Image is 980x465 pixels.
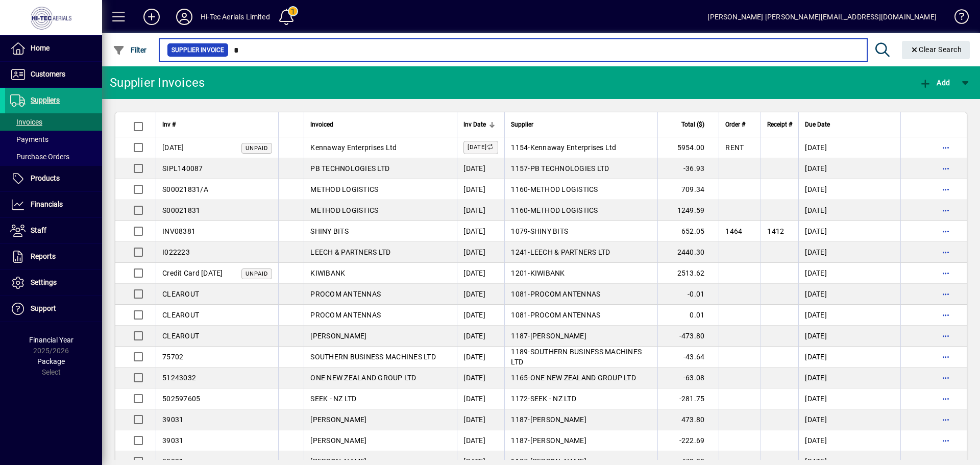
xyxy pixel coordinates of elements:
span: 1081 [511,311,528,319]
span: 39031 [162,436,183,445]
span: Invoiced [310,119,333,130]
a: Support [5,296,102,322]
td: [DATE] [457,409,504,430]
span: Package [37,357,65,365]
td: [DATE] [798,430,900,451]
button: More options [938,160,954,177]
span: 39031 [162,415,183,424]
td: - [504,221,657,242]
span: Receipt # [767,119,792,130]
a: Customers [5,62,102,87]
td: [DATE] [457,430,504,451]
span: INV08381 [162,227,195,235]
td: - [504,347,657,368]
td: [DATE] [798,242,900,263]
a: Knowledge Base [947,2,967,35]
span: 1187 [511,415,528,424]
div: [PERSON_NAME] [PERSON_NAME][EMAIL_ADDRESS][DOMAIN_NAME] [707,9,937,25]
div: Supplier Invoices [110,75,205,91]
span: Order # [725,119,745,130]
div: Supplier [511,119,651,130]
td: 652.05 [657,221,719,242]
span: PROCOM ANTENNAS [530,290,601,298]
span: 1201 [511,269,528,277]
span: SIPL140087 [162,164,203,173]
td: 2440.30 [657,242,719,263]
td: [DATE] [798,305,900,326]
span: 51243032 [162,374,196,382]
span: Reports [31,252,56,260]
span: Total ($) [681,119,704,130]
div: Inv Date [463,119,498,130]
td: [DATE] [798,368,900,388]
td: [DATE] [457,305,504,326]
td: [DATE] [457,179,504,200]
span: [PERSON_NAME] [310,332,366,340]
span: ONE NEW ZEALAND GROUP LTD [310,374,416,382]
span: [PERSON_NAME] [530,332,586,340]
td: [DATE] [798,347,900,368]
button: More options [938,328,954,344]
td: - [504,158,657,179]
td: 709.34 [657,179,719,200]
span: Unpaid [246,145,268,152]
span: Kennaway Enterprises Ltd [310,143,397,152]
a: Settings [5,270,102,296]
a: Staff [5,218,102,243]
span: Due Date [805,119,830,130]
button: More options [938,307,954,323]
td: - [504,284,657,305]
button: More options [938,370,954,386]
span: 1412 [767,227,784,235]
a: Purchase Orders [5,148,102,165]
td: [DATE] [798,179,900,200]
span: I022223 [162,248,190,256]
span: S00021831 [162,206,200,214]
span: KIWIBANK [530,269,565,277]
span: Supplier Invoice [171,45,224,55]
span: PROCOM ANTENNAS [310,311,381,319]
span: Settings [31,278,57,286]
span: 1154 [511,143,528,152]
button: More options [938,432,954,449]
td: - [504,368,657,388]
span: PROCOM ANTENNAS [530,311,601,319]
span: SOUTHERN BUSINESS MACHINES LTD [511,348,642,366]
button: More options [938,286,954,302]
a: Financials [5,192,102,217]
button: Filter [110,41,150,59]
td: - [504,200,657,221]
span: Purchase Orders [10,153,69,161]
td: - [504,388,657,409]
td: - [504,409,657,430]
div: Due Date [805,119,894,130]
span: 1081 [511,290,528,298]
button: Clear [902,41,970,59]
span: Add [919,79,950,87]
span: 1160 [511,185,528,193]
span: 1172 [511,395,528,403]
div: Invoiced [310,119,451,130]
div: Total ($) [664,119,714,130]
span: Support [31,304,56,312]
span: METHOD LOGISTICS [310,185,378,193]
span: METHOD LOGISTICS [310,206,378,214]
td: - [504,179,657,200]
span: CLEAROUT [162,290,199,298]
button: Add [917,74,952,92]
td: -473.80 [657,326,719,347]
button: More options [938,390,954,407]
div: Inv # [162,119,272,130]
td: [DATE] [457,388,504,409]
span: 1464 [725,227,742,235]
span: [DATE] [162,143,184,152]
span: 1187 [511,436,528,445]
label: [DATE] [463,141,498,154]
td: [DATE] [457,242,504,263]
span: 1187 [511,332,528,340]
td: - [504,242,657,263]
span: 1157 [511,164,528,173]
span: SHINY BITS [530,227,569,235]
span: Customers [31,70,65,78]
td: [DATE] [457,221,504,242]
